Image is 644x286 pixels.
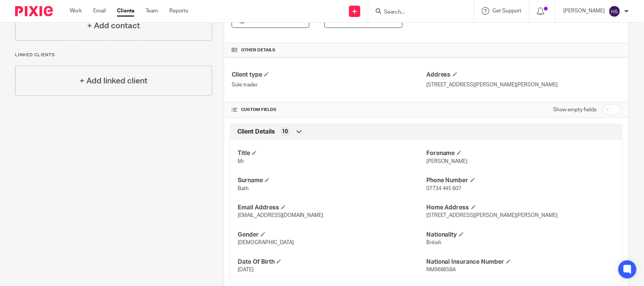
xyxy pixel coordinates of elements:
[426,231,615,239] h4: Nationality
[426,240,441,245] span: British
[238,149,426,157] h4: Title
[426,71,621,79] h4: Address
[238,204,426,212] h4: Email Address
[609,5,621,17] img: svg%3E
[146,7,158,15] a: Team
[241,47,275,53] span: Other details
[238,240,294,245] span: [DEMOGRAPHIC_DATA]
[232,81,426,89] p: Sole trader
[70,7,82,15] a: Work
[282,128,288,135] span: 10
[169,7,188,15] a: Reports
[426,177,615,185] h4: Phone Number
[426,149,615,157] h4: Forename
[426,213,558,218] span: [STREET_ADDRESS][PERSON_NAME][PERSON_NAME]
[117,7,134,15] a: Clients
[426,159,468,164] span: [PERSON_NAME]
[426,81,621,89] p: [STREET_ADDRESS][PERSON_NAME][PERSON_NAME]
[553,106,596,114] label: Show empty fields
[237,128,275,136] span: Client Details
[80,75,148,87] h4: + Add linked client
[426,267,456,272] span: NM966658A
[492,8,521,14] span: Get Support
[238,213,324,218] span: [EMAIL_ADDRESS][DOMAIN_NAME]
[426,186,462,191] span: 07734 445 607
[238,258,426,266] h4: Date Of Birth
[232,71,426,79] h4: Client type
[15,6,53,16] img: Pixie
[232,107,426,113] h4: CUSTOM FIELDS
[15,52,212,58] p: Linked clients
[238,186,249,191] span: Bath
[238,177,426,185] h4: Surname
[87,20,140,32] h4: + Add contact
[238,267,254,272] span: [DATE]
[93,7,106,15] a: Email
[238,159,244,164] span: Mr
[383,9,451,16] input: Search
[426,258,615,266] h4: National Insurance Number
[426,204,615,212] h4: Home Address
[238,231,426,239] h4: Gender
[563,7,605,15] p: [PERSON_NAME]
